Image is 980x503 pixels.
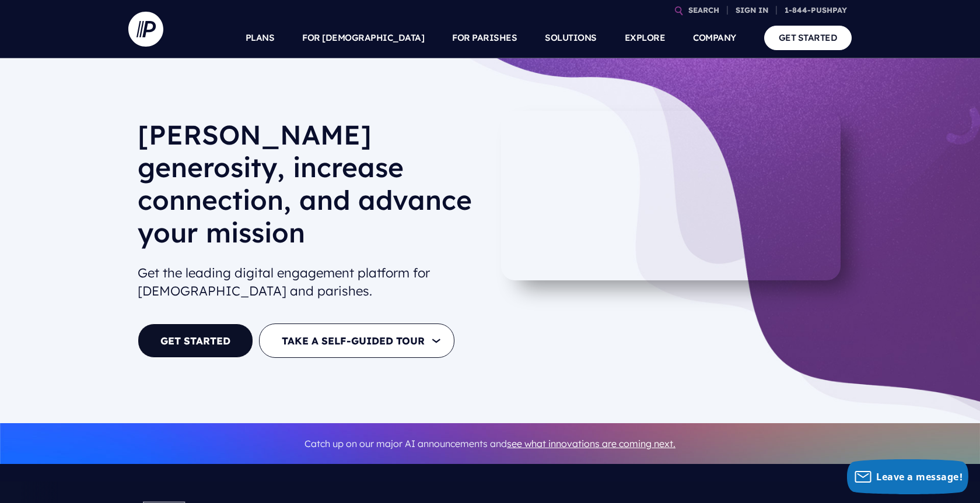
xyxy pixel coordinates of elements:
[138,323,253,358] a: GET STARTED
[764,26,852,50] a: GET STARTED
[847,459,968,494] button: Leave a message!
[545,17,597,58] a: SOLUTIONS
[259,323,454,358] button: TAKE A SELF-GUIDED TOUR
[138,431,842,457] p: Catch up on our major AI announcements and
[246,17,275,58] a: PLANS
[507,438,675,449] a: see what innovations are coming next.
[452,17,517,58] a: FOR PARISHES
[693,17,736,58] a: COMPANY
[138,118,481,258] h1: [PERSON_NAME] generosity, increase connection, and advance your mission
[138,259,481,305] h2: Get the leading digital engagement platform for [DEMOGRAPHIC_DATA] and parishes.
[625,17,666,58] a: EXPLORE
[876,470,963,483] span: Leave a message!
[302,17,424,58] a: FOR [DEMOGRAPHIC_DATA]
